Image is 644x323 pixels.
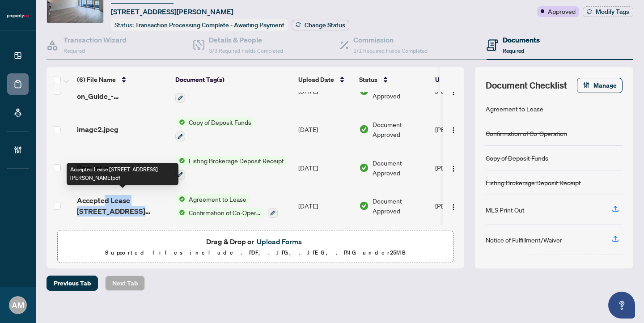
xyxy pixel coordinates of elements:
button: Status IconListing Brokerage Deposit Receipt [175,156,288,180]
img: Logo [450,127,457,134]
h4: Transaction Wizard [64,34,127,45]
span: (6) File Name [77,75,116,85]
button: Change Status [292,20,349,30]
span: Document Approved [373,158,428,178]
span: Manage [593,78,617,93]
span: Transaction Processing Complete - Awaiting Payment [135,21,284,29]
span: 1/1 Required Fields Completed [353,47,428,54]
td: [DATE] [295,110,356,149]
div: Notice of Fulfillment/Waiver [486,235,562,245]
td: [DATE] [295,187,356,225]
span: Accepted Lease [STREET_ADDRESS][PERSON_NAME]pdf [77,195,168,217]
th: Uploaded By [432,67,499,92]
span: Listing Brokerage Deposit Receipt [185,156,288,166]
img: Document Status [359,201,369,211]
button: Previous Tab [47,276,98,291]
img: Document Status [359,124,369,134]
img: Status Icon [175,117,185,127]
img: Logo [450,204,457,211]
div: Accepted Lease [STREET_ADDRESS][PERSON_NAME]pdf [67,163,178,185]
img: logo [7,13,29,19]
span: Required [503,47,524,54]
span: Previous Tab [54,276,91,290]
img: Logo [450,165,457,172]
span: 3/3 Required Fields Completed [209,47,283,54]
span: Receipt.pdf [77,162,115,173]
div: Copy of Deposit Funds [486,153,548,163]
button: Status IconAgreement to LeaseStatus IconConfirmation of Co-Operation [175,194,278,218]
th: Document Tag(s) [172,67,295,92]
img: Logo [450,89,457,96]
span: Change Status [305,22,345,28]
button: Logo [446,199,461,213]
h4: Commission [353,34,428,45]
button: Open asap [608,292,635,319]
div: Listing Brokerage Deposit Receipt [486,178,581,187]
h4: Documents [503,34,540,45]
div: MLS Print Out [486,205,525,215]
th: (6) File Name [73,67,172,92]
button: Logo [446,161,461,175]
button: Next Tab [105,276,145,291]
span: Required [64,47,85,54]
p: Supported files include .PDF, .JPG, .JPEG, .PNG under 25 MB [63,247,448,258]
span: Approved [548,6,576,16]
span: Drag & Drop or [206,236,305,247]
span: Document Approved [373,196,428,216]
div: Agreement to Lease [486,104,543,114]
td: [PERSON_NAME] [432,187,499,225]
span: Modify Tags [596,8,629,15]
span: Document Checklist [486,79,567,92]
td: [DATE] [295,149,356,187]
td: [PERSON_NAME] [432,149,499,187]
img: Status Icon [175,208,185,217]
button: Manage [577,78,623,93]
button: Logo [446,122,461,136]
button: Modify Tags [583,6,633,17]
img: Document Status [359,163,369,173]
span: AM [12,299,24,311]
button: Upload Forms [254,236,305,247]
img: Status Icon [175,194,185,204]
th: Status [356,67,432,92]
span: image2.jpeg [77,124,119,135]
span: Confirmation of Co-Operation [185,208,264,217]
span: Agreement to Lease [185,194,250,204]
td: [PERSON_NAME] [432,110,499,149]
div: Status: [111,19,288,31]
button: Status IconCopy of Deposit Funds [175,117,255,141]
span: [STREET_ADDRESS][PERSON_NAME] [111,6,233,17]
span: Document Approved [373,119,428,139]
span: Drag & Drop orUpload FormsSupported files include .PDF, .JPG, .JPEG, .PNG under25MB [58,230,453,263]
img: Status Icon [175,156,185,166]
div: Confirmation of Co-Operation [486,128,567,138]
h4: Details & People [209,34,283,45]
th: Upload Date [295,67,356,92]
span: Status [359,75,377,85]
span: Copy of Deposit Funds [185,117,255,127]
span: Upload Date [298,75,334,85]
